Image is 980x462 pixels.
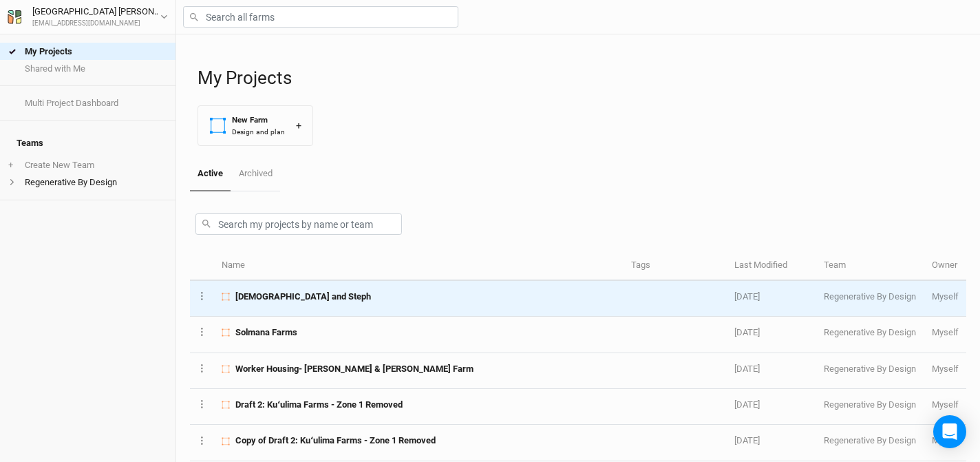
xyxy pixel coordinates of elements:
[190,157,231,191] a: Active
[198,67,966,89] h1: My Projects
[734,291,760,302] span: Sep 29, 2025 8:25 AM
[816,281,924,317] td: Regenerative By Design
[8,129,167,157] h4: Teams
[924,251,966,281] th: Owner
[932,399,959,410] span: regenerativebydesign@gmail.com
[195,213,402,235] input: Search my projects by name or team
[816,389,924,425] td: Regenerative By Design
[232,127,285,137] div: Design and plan
[816,317,924,353] td: Regenerative By Design
[816,251,924,281] th: Team
[932,291,959,302] span: regenerativebydesign@gmail.com
[932,364,959,374] span: regenerativebydesign@gmail.com
[231,157,279,190] a: Archived
[734,435,760,445] span: Jun 19, 2025 3:05 PM
[727,251,816,281] th: Last Modified
[7,4,169,29] button: [GEOGRAPHIC_DATA] [PERSON_NAME][EMAIL_ADDRESS][DOMAIN_NAME]
[933,415,966,448] div: Open Intercom Messenger
[816,353,924,389] td: Regenerative By Design
[624,251,727,281] th: Tags
[232,114,285,126] div: New Farm
[734,364,760,374] span: Jul 1, 2025 9:21 PM
[235,363,473,375] span: Worker Housing- Laura & Andrewʻs Farm
[932,327,959,337] span: regenerativebydesign@gmail.com
[183,6,458,28] input: Search all farms
[32,19,160,29] div: [EMAIL_ADDRESS][DOMAIN_NAME]
[235,326,297,339] span: Solmana Farms
[296,118,301,133] div: +
[734,399,760,410] span: Jul 1, 2025 2:09 PM
[816,425,924,461] td: Regenerative By Design
[235,399,403,411] span: Draft 2: Kuʻulima Farms - Zone 1 Removed
[734,327,760,337] span: Jul 15, 2025 7:22 AM
[235,291,371,303] span: Christian and Steph
[8,160,13,171] span: +
[32,5,160,19] div: [GEOGRAPHIC_DATA] [PERSON_NAME]
[235,434,436,447] span: Copy of Draft 2: Kuʻulima Farms - Zone 1 Removed
[932,435,959,445] span: regenerativebydesign@gmail.com
[198,105,313,146] button: New FarmDesign and plan+
[214,251,624,281] th: Name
